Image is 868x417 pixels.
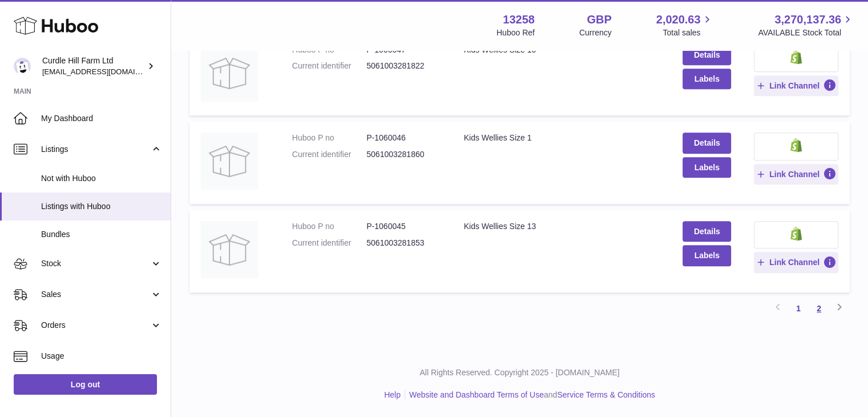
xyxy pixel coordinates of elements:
[788,298,809,319] a: 1
[41,289,150,300] span: Sales
[496,27,535,38] div: Huboo Ref
[292,149,366,160] dt: Current identifier
[503,12,535,27] strong: 13258
[366,238,441,248] dd: 5061003281853
[201,45,258,102] img: Kids Wellies Size 10
[683,157,730,178] button: Labels
[790,138,802,152] img: shopify-small.png
[366,149,441,160] dd: 5061003281860
[758,12,854,38] a: 3,270,137.36 AVAILABLE Stock Total
[366,61,441,71] dd: 5061003281822
[14,58,31,75] img: internalAdmin-13258@internal.huboo.com
[683,245,730,266] button: Labels
[292,221,366,232] dt: Huboo P no
[42,67,168,76] span: [EMAIL_ADDRESS][DOMAIN_NAME]
[769,81,819,91] span: Link Channel
[663,27,713,38] span: Total sales
[769,257,819,267] span: Link Channel
[366,133,441,143] dd: P-1060046
[683,69,730,89] button: Labels
[683,133,730,153] a: Details
[758,27,854,38] span: AVAILABLE Stock Total
[384,390,401,399] a: Help
[464,221,660,232] div: Kids Wellies Size 13
[790,227,802,240] img: shopify-small.png
[41,351,162,362] span: Usage
[180,367,859,378] p: All Rights Reserved. Copyright 2025 - [DOMAIN_NAME]
[41,113,162,124] span: My Dashboard
[754,75,838,96] button: Link Channel
[683,45,730,65] a: Details
[42,55,145,77] div: Curdle Hill Farm Ltd
[292,238,366,248] dt: Current identifier
[41,320,150,331] span: Orders
[201,133,258,190] img: Kids Wellies Size 1
[41,201,162,212] span: Listings with Huboo
[790,50,802,64] img: shopify-small.png
[579,27,612,38] div: Currency
[41,229,162,240] span: Bundles
[754,252,838,272] button: Link Channel
[683,221,730,242] a: Details
[409,390,544,399] a: Website and Dashboard Terms of Use
[41,144,150,155] span: Listings
[405,390,655,400] li: and
[774,12,841,27] span: 3,270,137.36
[292,133,366,143] dt: Huboo P no
[366,221,441,232] dd: P-1060045
[14,374,157,395] a: Log out
[587,12,611,27] strong: GBP
[464,133,660,143] div: Kids Wellies Size 1
[557,390,655,399] a: Service Terms & Conditions
[292,61,366,71] dt: Current identifier
[656,12,714,38] a: 2,020.63 Total sales
[201,221,258,278] img: Kids Wellies Size 13
[41,173,162,184] span: Not with Huboo
[41,258,150,269] span: Stock
[769,169,819,179] span: Link Channel
[754,164,838,185] button: Link Channel
[809,298,829,319] a: 2
[656,12,701,27] span: 2,020.63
